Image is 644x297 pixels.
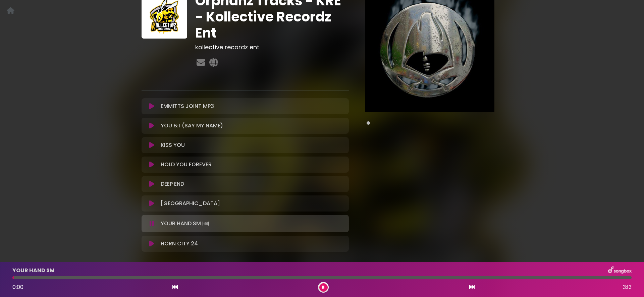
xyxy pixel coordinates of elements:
p: YOUR HAND SM [161,219,210,228]
p: DEEP END [161,180,184,188]
p: [GEOGRAPHIC_DATA] [161,199,220,207]
p: KISS YOU [161,141,185,149]
p: EMMITTS JOINT MP3 [161,102,214,110]
p: HOLD YOU FOREVER [161,161,212,169]
p: HORN CITY 24 [161,240,198,248]
p: YOUR HAND SM [12,266,55,275]
p: YOU & I (SAY MY NAME) [161,122,223,130]
img: songbox-logo-white.png [608,266,632,275]
img: waveform4.gif [201,219,210,228]
h3: kollective recordz ent [195,44,348,51]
